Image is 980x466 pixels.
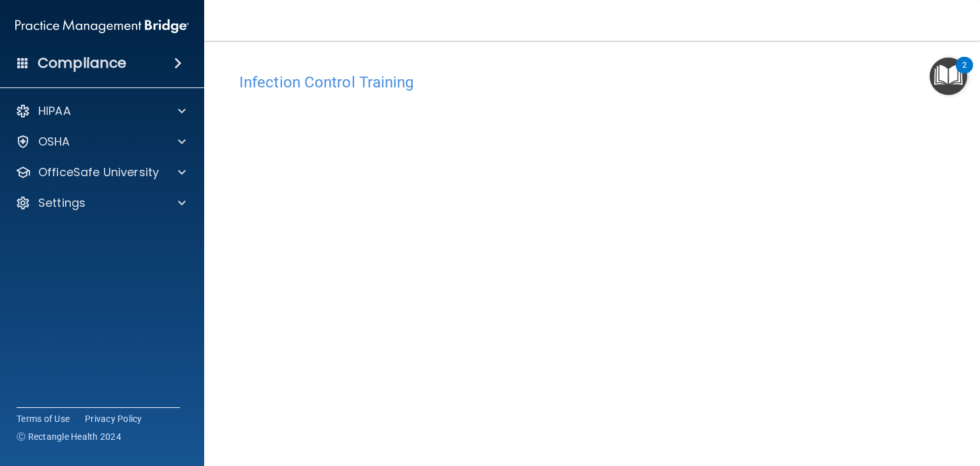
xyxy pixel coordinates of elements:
[38,195,85,211] p: Settings
[38,165,159,180] p: OfficeSafe University
[15,195,186,211] a: Settings
[38,54,126,72] h4: Compliance
[85,412,142,425] a: Privacy Policy
[239,74,945,91] h4: Infection Control Training
[17,430,121,443] span: Ⓒ Rectangle Health 2024
[38,134,70,149] p: OSHA
[38,103,71,119] p: HIPAA
[15,103,186,119] a: HIPAA
[17,412,70,425] a: Terms of Use
[930,57,967,95] button: Open Resource Center, 2 new notifications
[15,134,186,149] a: OSHA
[15,165,186,180] a: OfficeSafe University
[15,13,189,39] img: PMB logo
[962,65,967,82] div: 2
